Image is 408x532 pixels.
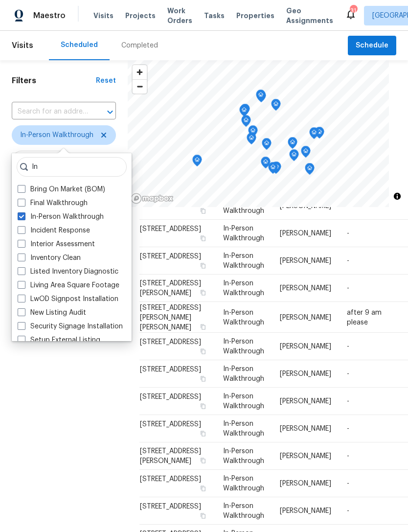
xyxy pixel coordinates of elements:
input: Search for an address... [12,104,89,119]
div: Map marker [315,127,324,142]
span: [STREET_ADDRESS][PERSON_NAME] [140,280,201,297]
span: - [347,285,349,292]
span: [STREET_ADDRESS] [140,503,201,510]
span: [STREET_ADDRESS][PERSON_NAME][PERSON_NAME] [140,304,201,330]
span: - [347,370,349,377]
canvas: Map [128,60,389,207]
span: In-Person Walkthrough [20,130,93,140]
span: In-Person Walkthrough [223,475,264,492]
button: Toggle attribution [391,190,403,202]
div: Map marker [272,162,281,177]
span: [PERSON_NAME] [280,257,331,264]
span: Schedule [356,40,388,52]
div: Map marker [247,133,256,148]
span: [PERSON_NAME] [280,370,331,377]
span: Properties [236,11,274,21]
div: Map marker [268,162,278,177]
div: Reset [96,76,116,86]
span: [STREET_ADDRESS] [140,476,201,483]
span: - [347,230,349,237]
label: Final Walkthrough [18,198,88,208]
span: In-Person Walkthrough [223,503,264,519]
div: Map marker [288,137,297,152]
span: Tasks [204,12,225,19]
span: In-Person Walkthrough [223,198,264,214]
label: Bring On Market (BOM) [18,185,105,194]
button: Zoom in [133,65,147,79]
span: [PERSON_NAME] [280,398,331,405]
span: [STREET_ADDRESS] [140,339,201,346]
div: Map marker [289,149,299,164]
span: In-Person Walkthrough [223,225,264,242]
div: Map marker [192,155,202,170]
button: Copy Address [199,322,207,331]
span: [PERSON_NAME] [280,230,331,237]
span: [PERSON_NAME] [280,453,331,460]
span: In-Person Walkthrough [223,448,264,464]
div: Map marker [256,90,266,105]
span: [PERSON_NAME] [280,508,331,514]
div: Map marker [248,125,258,140]
span: [STREET_ADDRESS] [140,393,201,400]
span: Zoom out [133,80,147,93]
span: [PERSON_NAME] [280,285,331,292]
span: Projects [125,11,156,21]
span: - [347,508,349,514]
span: In-Person Walkthrough [223,280,264,297]
span: [STREET_ADDRESS] [140,421,201,428]
div: Map marker [271,99,281,114]
span: [STREET_ADDRESS] [140,366,201,373]
span: - [347,453,349,460]
button: Zoom out [133,79,147,93]
label: Security Signage Installation [18,322,123,331]
span: Maestro [33,11,66,21]
div: Map marker [309,127,319,142]
span: - [347,425,349,432]
label: LwOD Signpost Installation [18,294,118,304]
button: Open [103,105,117,119]
div: Map marker [240,104,250,119]
div: Map marker [241,115,251,130]
span: In-Person Walkthrough [223,338,264,355]
label: New Listing Audit [18,308,86,318]
div: 31 [350,6,357,16]
span: [PERSON_NAME] [280,425,331,432]
span: In-Person Walkthrough [223,420,264,437]
h1: Filters [12,76,96,86]
span: Work Orders [167,6,192,25]
button: Copy Address [199,402,207,411]
span: In-Person Walkthrough [223,253,264,269]
div: Completed [121,41,158,50]
button: Schedule [348,36,396,56]
label: Interior Assessment [18,239,95,249]
span: [STREET_ADDRESS] [140,253,201,260]
button: Copy Address [199,288,207,297]
button: Copy Address [199,234,207,243]
span: [PERSON_NAME] [280,480,331,487]
span: In-Person Walkthrough [223,393,264,410]
span: - [347,480,349,487]
label: Listed Inventory Diagnostic [18,267,118,277]
span: In-Person Walkthrough [223,309,264,325]
label: Setup External Listing [18,335,100,345]
label: In-Person Walkthrough [18,212,104,222]
span: [PERSON_NAME] [280,203,331,209]
span: [PERSON_NAME] [280,343,331,350]
span: after 9 am please [347,309,382,325]
span: [STREET_ADDRESS][PERSON_NAME] [140,448,201,464]
span: - [347,257,349,264]
label: Living Area Square Footage [18,280,119,290]
button: Copy Address [199,261,207,270]
div: Map marker [239,105,249,120]
span: Geo Assignments [286,6,333,25]
span: - [347,398,349,405]
button: Copy Address [199,207,207,215]
div: Map marker [301,146,311,161]
span: In-Person Walkthrough [223,366,264,382]
label: Incident Response [18,226,90,235]
div: Map marker [261,157,271,172]
button: Copy Address [199,511,207,520]
button: Copy Address [199,374,207,383]
span: [PERSON_NAME] [280,314,331,321]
